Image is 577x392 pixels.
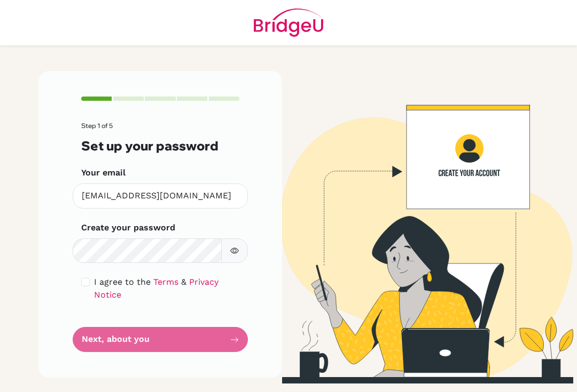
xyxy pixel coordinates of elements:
[94,277,151,287] span: I agree to the
[181,277,186,287] span: &
[81,122,113,130] span: Step 1 of 5
[153,277,178,287] a: Terms
[73,183,248,209] input: Insert your email*
[81,138,239,153] h3: Set up your password
[81,221,175,234] label: Create your password
[81,166,126,179] label: Your email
